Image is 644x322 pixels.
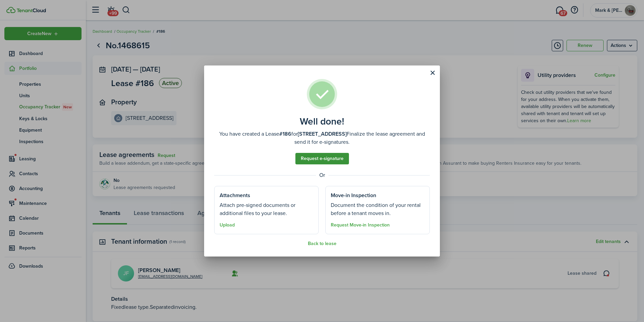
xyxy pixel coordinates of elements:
[220,222,235,228] button: Upload
[279,130,291,138] b: #186
[300,116,344,127] well-done-title: Well done!
[298,130,347,138] b: [STREET_ADDRESS]
[308,241,336,246] button: Back to lease
[220,191,250,199] well-done-section-title: Attachments
[331,222,390,228] button: Request Move-in Inspection
[220,201,313,217] well-done-section-description: Attach pre-signed documents or additional files to your lease.
[331,201,424,217] well-done-section-description: Document the condition of your rental before a tenant moves in.
[214,130,430,146] well-done-description: You have created a Lease for Finalize the lease agreement and send it for e-signatures.
[295,153,349,164] a: Request e-signature
[214,171,430,179] well-done-separator: Or
[331,191,376,199] well-done-section-title: Move-in Inspection
[427,67,438,79] button: Close modal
